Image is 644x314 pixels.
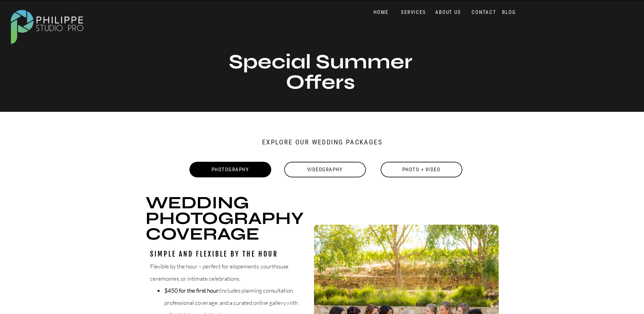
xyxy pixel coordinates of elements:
[434,9,463,16] a: ABOUT US
[150,260,303,284] div: Flexible by the hour – perfect for elopements, courthouse ceremonies, or intimate celebrations.
[501,9,518,16] a: BLOG
[380,162,463,177] a: Photo + Video
[283,162,367,177] a: Videography
[241,138,404,151] h2: Explore our Wedding Packages
[470,9,498,16] a: CONTACT
[146,195,348,227] h3: Wedding Photography Coverage
[164,287,220,294] b: $450 for the first hour:
[150,250,411,260] h3: Simple and Flexible by the hour
[367,9,395,16] a: HOME
[189,162,272,177] div: Photography
[199,52,442,94] h2: Special Summer Offers
[400,9,428,16] a: SERVICES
